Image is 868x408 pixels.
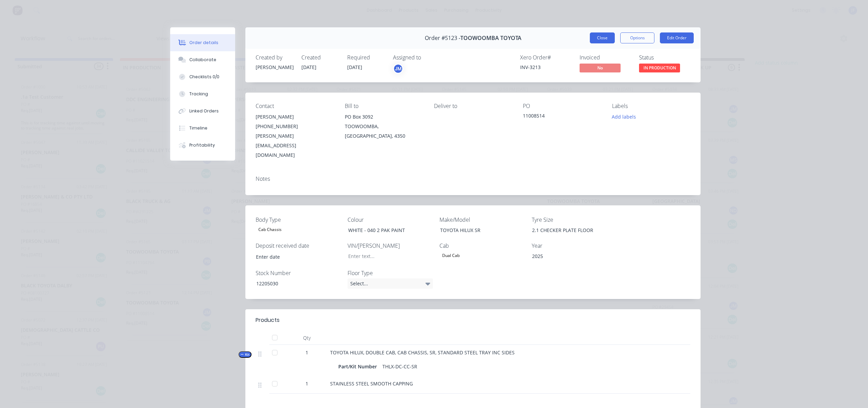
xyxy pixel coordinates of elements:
div: PO [523,103,601,109]
div: [PHONE_NUMBER] [256,122,334,131]
div: WHITE - 040 2 PAK PAINT [343,225,428,235]
span: TOYOTA HILUX, DOUBLE CAB, CAB CHASSIS, SR, STANDARD STEEL TRAY INC SIDES [330,349,515,356]
div: 2025 [527,251,612,261]
button: JM [393,64,403,74]
span: [DATE] [301,64,316,70]
div: TOOWOOMBA, [GEOGRAPHIC_DATA], 4350 [345,122,423,141]
label: Colour [348,216,433,224]
div: [PERSON_NAME][EMAIL_ADDRESS][DOMAIN_NAME] [256,131,334,160]
span: Order #5123 - [425,35,460,41]
button: Kit [239,351,252,358]
label: Floor Type [348,269,433,277]
span: TOOWOOMBA TOYOTA [460,35,521,41]
button: Tracking [170,85,235,103]
label: Deposit received date [256,242,341,250]
div: [PERSON_NAME] [256,64,293,71]
div: Xero Order # [520,54,571,61]
div: Dual Cab [439,251,462,260]
div: PO Box 3092TOOWOOMBA, [GEOGRAPHIC_DATA], 4350 [345,112,423,141]
div: 11008514 [523,112,601,122]
div: Required [347,54,385,61]
div: Linked Orders [189,108,219,114]
label: Cab [439,242,525,250]
div: Invoiced [580,54,631,61]
div: PO Box 3092 [345,112,423,122]
div: INV-3213 [520,64,571,71]
div: Qty [286,331,327,345]
div: Collaborate [189,57,216,63]
div: Checklists 0/0 [189,74,219,80]
div: Deliver to [434,103,512,109]
label: VIN/[PERSON_NAME] [348,242,433,250]
button: Collaborate [170,51,235,68]
label: Make/Model [439,216,525,224]
div: [PERSON_NAME][PHONE_NUMBER][PERSON_NAME][EMAIL_ADDRESS][DOMAIN_NAME] [256,112,334,160]
button: Add labels [608,112,640,121]
div: Labels [612,103,690,109]
label: Year [532,242,617,250]
div: [PERSON_NAME] [256,112,334,122]
span: 1 [306,349,308,356]
button: Edit Order [660,32,694,43]
div: Created by [256,54,293,61]
div: Bill to [345,103,423,109]
button: Timeline [170,120,235,137]
div: Profitability [189,142,215,148]
div: Cab Chassis [256,225,284,234]
button: Checklists 0/0 [170,68,235,85]
div: Contact [256,103,334,109]
span: Kit [241,352,249,357]
span: STAINLESS STEEL SMOOTH CAPPING [330,380,413,387]
button: Close [590,32,615,43]
div: Part/Kit Number [338,362,380,371]
button: Order details [170,34,235,51]
button: IN PRODUCTION [639,64,680,74]
div: 2.1 CHECKER PLATE FLOOR [527,225,612,235]
div: Tracking [189,91,208,97]
div: Assigned to [393,54,461,61]
div: 12205030 [251,278,336,288]
span: [DATE] [347,64,362,70]
button: Linked Orders [170,103,235,120]
div: Order details [189,40,218,46]
div: Products [256,316,280,324]
div: Notes [256,176,690,182]
input: Enter date [251,251,336,262]
label: Stock Number [256,269,341,277]
span: IN PRODUCTION [639,64,680,72]
span: 1 [306,380,308,387]
div: TOYOTA HILUX SR [435,225,520,235]
label: Body Type [256,216,341,224]
div: THLX-DC-CC-SR [380,362,420,371]
label: Tyre Size [532,216,617,224]
div: Select... [348,278,433,289]
div: Status [639,54,690,61]
div: Created [301,54,339,61]
div: Timeline [189,125,207,131]
button: Options [620,32,654,43]
span: No [580,64,621,72]
button: Profitability [170,137,235,154]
